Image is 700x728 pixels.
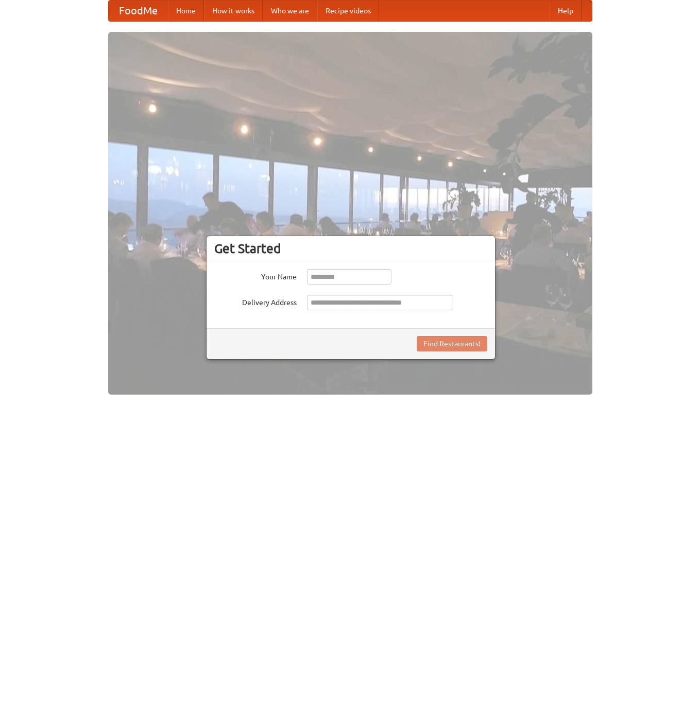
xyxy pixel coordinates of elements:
[109,1,168,21] a: FoodMe
[263,1,317,21] a: Who we are
[168,1,204,21] a: Home
[317,1,379,21] a: Recipe videos
[214,269,297,282] label: Your Name
[550,1,582,21] a: Help
[214,295,297,308] label: Delivery Address
[204,1,263,21] a: How it works
[214,241,487,256] h3: Get Started
[417,336,487,351] button: Find Restaurants!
